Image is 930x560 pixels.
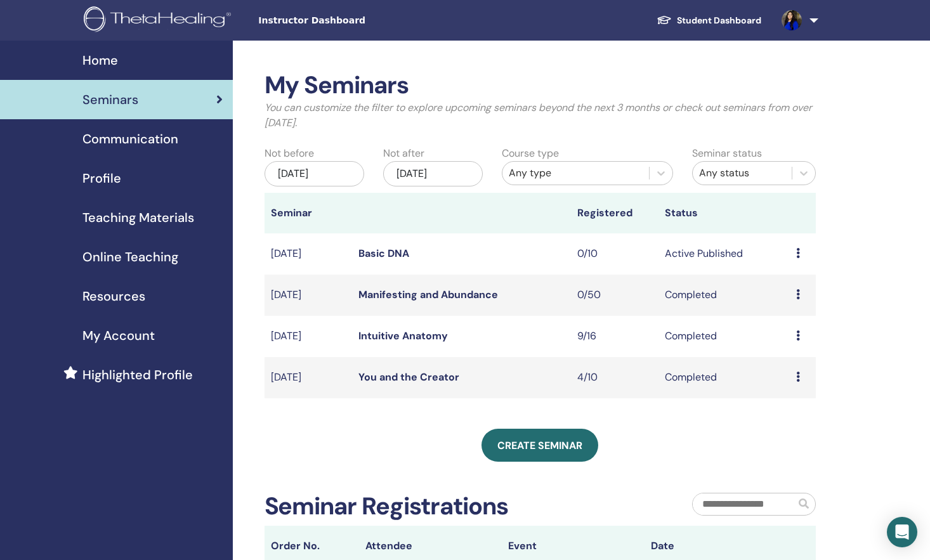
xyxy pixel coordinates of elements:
[265,71,816,100] h2: My Seminars
[658,275,790,316] td: Completed
[265,146,314,161] label: Not before
[887,517,917,547] div: Open Intercom Messenger
[265,161,364,186] div: [DATE]
[658,233,790,275] td: Active Published
[509,166,643,181] div: Any type
[82,169,121,188] span: Profile
[571,233,658,275] td: 0/10
[265,100,816,131] p: You can customize the filter to explore upcoming seminars beyond the next 3 months or check out s...
[358,247,409,260] a: Basic DNA
[699,166,785,181] div: Any status
[82,365,193,384] span: Highlighted Profile
[84,6,235,35] img: logo.png
[358,329,448,342] a: Intuitive Anatomy
[82,287,145,306] span: Resources
[265,233,352,275] td: [DATE]
[383,161,483,186] div: [DATE]
[571,275,658,316] td: 0/50
[82,247,178,266] span: Online Teaching
[82,208,194,227] span: Teaching Materials
[82,129,178,148] span: Communication
[571,357,658,398] td: 4/10
[658,193,790,233] th: Status
[82,326,155,345] span: My Account
[82,90,138,109] span: Seminars
[265,275,352,316] td: [DATE]
[265,316,352,357] td: [DATE]
[502,146,559,161] label: Course type
[571,316,658,357] td: 9/16
[481,429,598,462] a: Create seminar
[383,146,424,161] label: Not after
[658,357,790,398] td: Completed
[571,193,658,233] th: Registered
[657,15,672,25] img: graduation-cap-white.svg
[265,492,509,521] h2: Seminar Registrations
[658,316,790,357] td: Completed
[692,146,762,161] label: Seminar status
[646,9,771,32] a: Student Dashboard
[265,193,352,233] th: Seminar
[782,10,802,30] img: default.jpg
[82,51,118,70] span: Home
[358,288,498,301] a: Manifesting and Abundance
[358,370,459,384] a: You and the Creator
[258,14,449,27] span: Instructor Dashboard
[265,357,352,398] td: [DATE]
[497,439,582,452] span: Create seminar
